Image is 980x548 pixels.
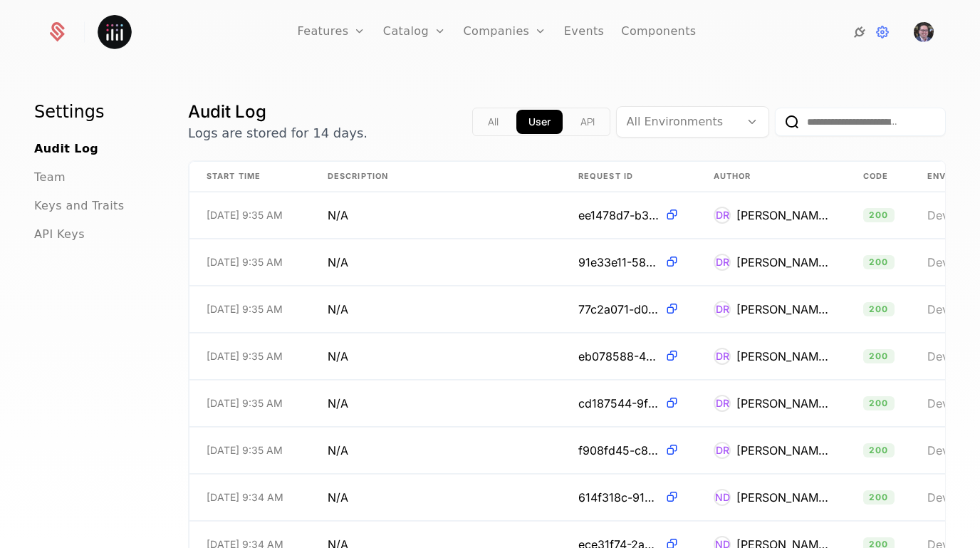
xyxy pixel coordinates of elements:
[874,24,891,41] a: Settings
[863,396,895,410] span: 200
[578,395,659,412] span: cd187544-9fdd-4252-ad92-4e3abdf6aab5
[207,255,283,269] span: [DATE] 9:35 AM
[863,208,895,222] span: 200
[578,489,659,506] span: 614f318c-9107-4594-8a98-e0d22d3e03ea
[311,162,561,192] th: Description
[207,302,283,316] span: [DATE] 9:35 AM
[328,442,348,459] span: N/A
[34,140,98,157] a: Audit Log
[863,255,895,269] span: 200
[697,162,846,192] th: Author
[914,22,934,42] img: Domenic Ravita
[516,110,563,134] button: app
[736,207,829,224] div: [PERSON_NAME]
[714,489,731,506] div: ND
[34,197,124,214] a: Keys and Traits
[207,208,283,222] span: [DATE] 9:35 AM
[328,489,348,506] span: N/A
[863,443,895,457] span: 200
[714,395,731,412] div: DR
[34,100,154,123] h1: Settings
[476,110,511,134] button: all
[328,395,348,412] span: N/A
[578,207,659,224] span: ee1478d7-b342-45b3-b936-8a478518ea64
[851,24,868,41] a: Integrations
[714,301,731,318] div: DR
[736,489,829,506] div: [PERSON_NAME]
[914,22,934,42] button: Open user button
[188,100,367,123] h1: Audit Log
[34,169,66,186] a: Team
[736,348,829,365] div: [PERSON_NAME]
[714,207,731,224] div: DR
[472,108,610,136] div: Text alignment
[189,162,311,192] th: Start Time
[863,349,895,363] span: 200
[578,442,659,459] span: f908fd45-c8d7-41ef-bd4d-441e76aa8b5a
[98,15,132,49] img: Plotly
[34,226,85,243] a: API Keys
[578,348,659,365] span: eb078588-490f-444f-be24-67d22f731c0f
[736,442,829,459] div: [PERSON_NAME]
[736,301,829,318] div: [PERSON_NAME]
[863,302,895,316] span: 200
[328,207,348,224] span: N/A
[736,254,829,271] div: [PERSON_NAME]
[328,348,348,365] span: N/A
[188,123,367,143] p: Logs are stored for 14 days.
[207,443,283,457] span: [DATE] 9:35 AM
[714,348,731,365] div: DR
[207,349,283,363] span: [DATE] 9:35 AM
[846,162,910,192] th: Code
[568,110,607,134] button: api
[207,396,283,410] span: [DATE] 9:35 AM
[207,490,283,505] span: [DATE] 9:34 AM
[863,490,895,505] span: 200
[328,254,348,271] span: N/A
[328,301,348,318] span: N/A
[714,254,731,271] div: DR
[714,442,731,459] div: DR
[736,395,829,412] div: [PERSON_NAME]
[578,301,659,318] span: 77c2a071-d0aa-4eaa-bbff-e8d641e4a8e4
[34,100,154,243] nav: Main
[561,162,697,192] th: Request ID
[578,254,659,271] span: 91e33e11-583f-44e9-ad9c-a26cd7cdb846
